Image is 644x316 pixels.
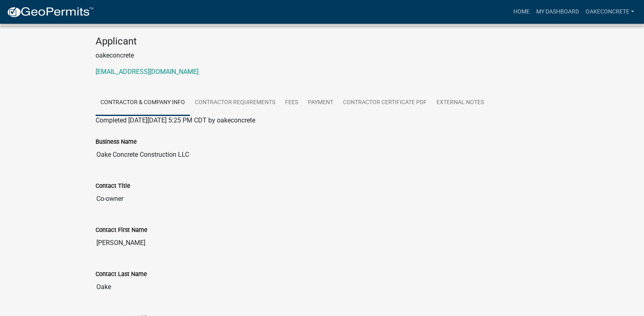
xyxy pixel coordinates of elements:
[582,4,637,20] a: oakeconcrete
[96,51,549,60] p: oakeconcrete
[96,271,147,277] label: Contact Last Name
[96,183,130,189] label: Contact Title
[96,90,190,116] a: Contractor & Company Info
[510,4,533,20] a: Home
[533,4,582,20] a: My Dashboard
[96,36,549,47] h4: Applicant
[96,68,198,76] a: [EMAIL_ADDRESS][DOMAIN_NAME]
[338,90,432,116] a: Contractor Certificate PDF
[432,90,489,116] a: External Notes
[190,90,280,116] a: Contractor Requirements
[280,90,303,116] a: Fees
[96,116,255,124] span: Completed [DATE][DATE] 5:25 PM CDT by oakeconcrete
[303,90,338,116] a: Payment
[96,139,137,145] label: Business Name
[96,227,147,233] label: Contact First Name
